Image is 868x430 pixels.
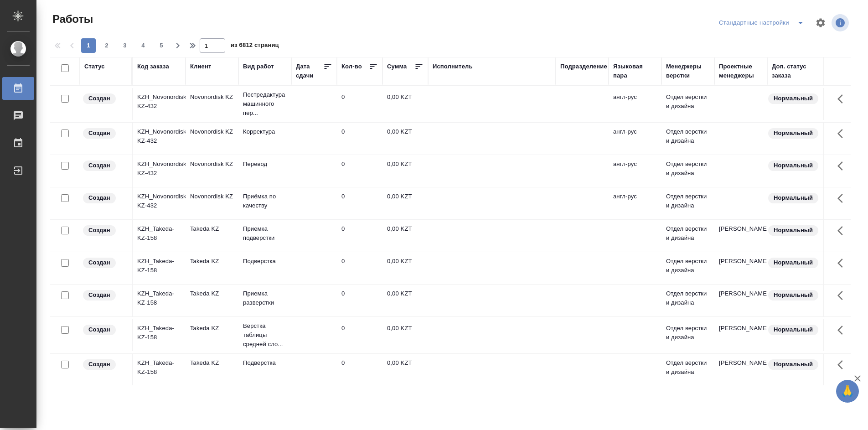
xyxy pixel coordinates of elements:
[82,93,127,105] div: Заказ еще не согласован с клиентом, искать исполнителей рано
[337,220,382,252] td: 0
[382,220,428,252] td: 0,00 KZT
[832,319,854,341] button: Здесь прячутся важные кнопки
[136,38,150,53] button: 4
[99,38,114,53] button: 2
[243,160,287,169] p: Перевод
[137,257,181,275] div: KZH_Takeda-KZ-158
[190,224,234,233] p: Takeda KZ
[717,16,810,30] div: split button
[99,41,114,50] span: 2
[609,88,661,120] td: англ-рус
[714,354,767,386] td: [PERSON_NAME]
[774,226,813,235] p: Нормальный
[387,62,407,71] div: Сумма
[666,62,710,80] div: Менеджеры верстки
[82,160,127,172] div: Заказ еще не согласован с клиентом, искать исполнителей рано
[88,360,110,369] p: Создан
[88,290,110,300] p: Создан
[666,192,710,210] p: Отдел верстки и дизайна
[231,40,279,53] span: из 6812 страниц
[82,289,127,301] div: Заказ еще не согласован с клиентом, искать исполнителей рано
[337,88,382,120] td: 0
[82,192,127,204] div: Заказ еще не согласован с клиентом, искать исполнителей рано
[190,160,234,169] p: Novonordisk KZ
[433,62,473,71] div: Исполнитель
[82,127,127,140] div: Заказ еще не согласован с клиентом, искать исполнителей рано
[832,14,851,31] span: Посмотреть информацию
[190,127,234,136] p: Novonordisk KZ
[382,319,428,351] td: 0,00 KZT
[714,319,767,351] td: [PERSON_NAME]
[82,324,127,336] div: Заказ еще не согласован с клиентом, искать исполнителей рано
[810,12,832,34] span: Настроить таблицу
[137,127,181,145] div: KZH_Novonordisk-KZ-432
[190,324,234,333] p: Takeda KZ
[666,358,710,377] p: Отдел верстки и дизайна
[190,93,234,102] p: Novonordisk KZ
[296,62,323,80] div: Дата сдачи
[382,88,428,120] td: 0,00 KZT
[382,285,428,316] td: 0,00 KZT
[243,90,287,118] p: Постредактура машинного пер...
[118,38,132,53] button: 3
[382,252,428,284] td: 0,00 KZT
[243,224,287,243] p: Приемка подверстки
[341,62,362,71] div: Кол-во
[609,123,661,155] td: англ-рус
[666,93,710,111] p: Отдел верстки и дизайна
[243,257,287,266] p: Подверстка
[714,220,767,252] td: [PERSON_NAME]
[774,258,813,267] p: Нормальный
[118,41,132,50] span: 3
[88,94,110,103] p: Создан
[243,127,287,136] p: Корректура
[774,193,813,202] p: Нормальный
[82,224,127,237] div: Заказ еще не согласован с клиентом, искать исполнителей рано
[137,93,181,111] div: KZH_Novonordisk-KZ-432
[832,354,854,376] button: Здесь прячутся важные кнопки
[190,257,234,266] p: Takeda KZ
[50,12,93,26] span: Работы
[88,258,110,267] p: Создан
[832,155,854,177] button: Здесь прячутся важные кнопки
[137,324,181,342] div: KZH_Takeda-KZ-158
[613,62,657,80] div: Языковая пара
[832,187,854,209] button: Здесь прячутся важные кнопки
[243,62,274,71] div: Вид работ
[774,325,813,334] p: Нормальный
[666,160,710,178] p: Отдел верстки и дизайна
[190,289,234,298] p: Takeda KZ
[774,129,813,138] p: Нормальный
[88,226,110,235] p: Создан
[337,354,382,386] td: 0
[137,160,181,178] div: KZH_Novonordisk-KZ-432
[190,192,234,201] p: Novonordisk KZ
[666,257,710,275] p: Отдел верстки и дизайна
[337,155,382,187] td: 0
[382,155,428,187] td: 0,00 KZT
[243,321,287,349] p: Верстка таблицы средней сло...
[84,62,105,71] div: Статус
[714,252,767,284] td: [PERSON_NAME]
[337,285,382,316] td: 0
[137,224,181,243] div: KZH_Takeda-KZ-158
[137,62,169,71] div: Код заказа
[840,382,855,401] span: 🙏
[832,285,854,306] button: Здесь прячутся важные кнопки
[666,224,710,243] p: Отдел верстки и дизайна
[337,319,382,351] td: 0
[137,192,181,210] div: KZH_Novonordisk-KZ-432
[832,220,854,242] button: Здесь прячутся важные кнопки
[774,290,813,300] p: Нормальный
[666,289,710,307] p: Отдел верстки и дизайна
[772,62,820,80] div: Доп. статус заказа
[382,123,428,155] td: 0,00 KZT
[382,187,428,219] td: 0,00 KZT
[714,285,767,316] td: [PERSON_NAME]
[774,360,813,369] p: Нормальный
[137,358,181,377] div: KZH_Takeda-KZ-158
[88,325,110,334] p: Создан
[154,41,169,50] span: 5
[337,123,382,155] td: 0
[243,289,287,307] p: Приемка разверстки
